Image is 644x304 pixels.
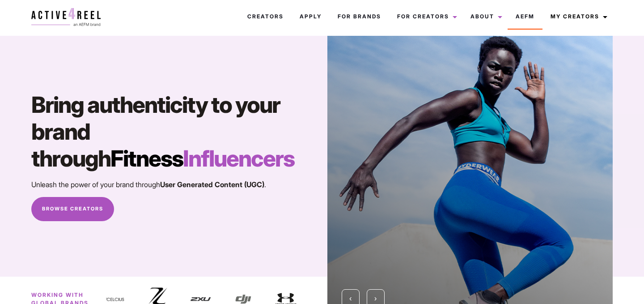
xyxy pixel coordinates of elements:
a: About [462,4,508,29]
a: For Creators [389,4,462,29]
span: Fitness [110,145,294,172]
a: For Brands [330,4,389,29]
a: Apply [292,4,330,29]
a: Creators [239,4,292,29]
span: Next [374,294,377,303]
strong: User Generated Content (UGC) [160,180,264,189]
a: Browse Creators [31,197,114,221]
span: Previous [349,294,352,303]
a: AEFM [508,4,542,29]
a: My Creators [542,4,613,29]
img: a4r-logo.svg [31,8,101,26]
strong: Influencers [183,145,294,172]
p: Unleash the power of your brand through . [31,179,317,190]
h1: Bring authenticity to your brand through [31,91,317,172]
